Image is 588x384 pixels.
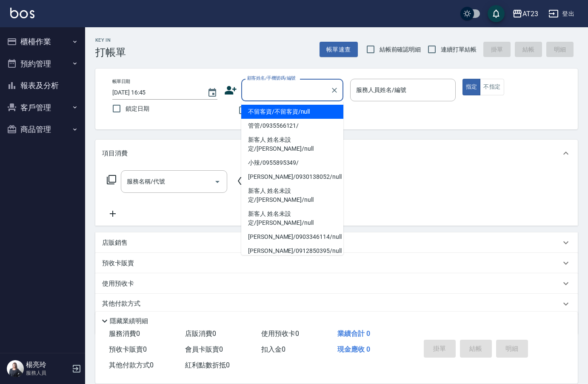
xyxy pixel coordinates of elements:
[488,5,505,22] button: save
[241,184,343,207] li: 新客人 姓名未設定/[PERSON_NAME]/null
[102,279,134,288] p: 使用預收卡
[480,79,504,95] button: 不指定
[202,83,223,103] button: Choose date, selected date is 2025-08-11
[102,259,134,268] p: 預收卡販賣
[95,253,578,273] div: 預收卡販賣
[185,330,216,338] span: 店販消費 0
[7,360,24,377] img: Person
[522,9,538,19] div: AT23
[241,105,343,119] li: 不留客資/不留客資/null
[3,75,82,97] button: 報表及分析
[241,244,343,258] li: [PERSON_NAME]/0912850395/null
[95,273,578,294] div: 使用預收卡
[241,230,343,244] li: [PERSON_NAME]/0903346114/null
[320,42,358,57] button: 帳單速查
[110,317,148,326] p: 隱藏業績明細
[10,8,34,18] img: Logo
[261,330,299,338] span: 使用預收卡 0
[241,133,343,156] li: 新客人 姓名未設定/[PERSON_NAME]/null
[112,86,199,100] input: YYYY/MM/DD hh:mm
[241,119,343,133] li: 管管/0935566121/
[102,299,145,309] p: 其他付款方式
[328,84,340,96] button: Clear
[3,31,82,53] button: 櫃檯作業
[109,345,147,353] span: 預收卡販賣 0
[441,45,477,54] span: 連續打單結帳
[241,170,343,184] li: [PERSON_NAME]/0930138052/null
[185,361,230,369] span: 紅利點數折抵 0
[261,345,285,353] span: 扣入金 0
[509,5,542,23] button: AT23
[3,118,82,140] button: 商品管理
[95,294,578,314] div: 其他付款方式
[26,361,69,369] h5: 楊亮玲
[109,330,140,338] span: 服務消費 0
[185,345,223,353] span: 會員卡販賣 0
[247,75,296,81] label: 顧客姓名/手機號碼/編號
[337,345,370,353] span: 現金應收 0
[241,207,343,230] li: 新客人 姓名未設定/[PERSON_NAME]/null
[102,149,128,158] p: 項目消費
[95,37,126,43] h2: Key In
[3,53,82,75] button: 預約管理
[26,369,69,377] p: 服務人員
[462,79,481,95] button: 指定
[95,232,578,253] div: 店販銷售
[95,46,126,58] h3: 打帳單
[95,140,578,167] div: 項目消費
[126,104,149,113] span: 鎖定日期
[380,45,421,54] span: 結帳前確認明細
[109,361,154,369] span: 其他付款方式 0
[545,6,578,22] button: 登出
[112,78,130,85] label: 帳單日期
[102,238,128,247] p: 店販銷售
[241,156,343,170] li: 小辣/0955895349/
[211,175,224,189] button: Open
[337,330,370,338] span: 業績合計 0
[3,97,82,119] button: 客戶管理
